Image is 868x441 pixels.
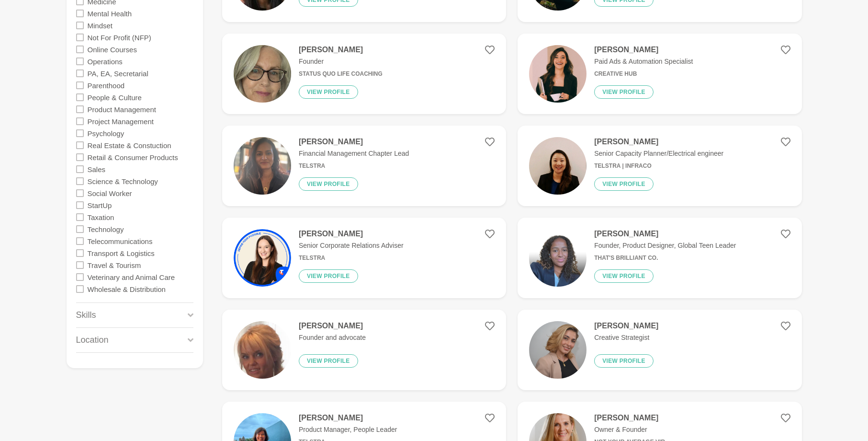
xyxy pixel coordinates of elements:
h4: [PERSON_NAME] [594,413,670,423]
label: Transport & Logistics [88,247,155,259]
button: View profile [299,354,358,368]
p: Owner & Founder [594,425,670,435]
p: Senior Corporate Relations Adviser [299,241,404,251]
a: [PERSON_NAME]Financial Management Chapter LeadTelstraView profile [222,126,506,206]
h4: [PERSON_NAME] [299,321,366,331]
img: 418eed57115aca911ab3132ca83da76a70174570-1600x1600.jpg [234,229,291,287]
label: Travel & Tourism [88,259,141,271]
p: Location [76,334,109,347]
label: Taxation [88,211,114,223]
label: Parenthood [88,79,125,91]
button: View profile [299,269,358,283]
label: Psychology [88,127,124,139]
img: 10ae00dc19ef083c19b616f4b2cfd203031c9714-800x800.jpg [529,229,586,287]
button: View profile [594,269,654,283]
label: Real Estate & Constuction [88,139,171,151]
h4: [PERSON_NAME] [299,137,409,147]
label: StartUp [88,199,112,211]
h6: Telstra [299,162,409,170]
img: ee0edfca580b48478b9949b37cc6a4240d151855-1440x1440.webp [529,45,586,103]
button: View profile [299,85,358,99]
p: Founder and advocate [299,333,366,343]
label: Online Courses [88,43,137,55]
a: [PERSON_NAME]Senior Capacity Planner/Electrical engineerTelstra | InfraCoView profile [518,126,801,206]
p: Skills [76,309,96,322]
p: Product Manager, People Leader [299,425,397,435]
p: Financial Management Chapter Lead [299,149,409,159]
label: Social Worker [88,187,132,199]
a: [PERSON_NAME]Senior Corporate Relations AdviserTelstraView profile [222,218,506,298]
h6: Creative Hub [594,70,693,78]
button: View profile [594,354,654,368]
h6: Telstra | InfraCo [594,162,723,170]
label: Mindset [88,19,113,31]
a: [PERSON_NAME]Founder, Product Designer, Global Teen LeaderThat's Brilliant Co.View profile [518,218,801,298]
button: View profile [594,177,654,191]
button: View profile [594,85,654,99]
h4: [PERSON_NAME] [594,229,736,239]
label: Operations [88,55,123,67]
img: 49f725dcccdd8bf20ef7723de0b376859f0749ad-800x800.jpg [529,137,586,195]
label: Sales [88,163,106,175]
label: Not For Profit (NFP) [88,31,151,43]
label: Technology [88,223,124,235]
h6: That's Brilliant Co. [594,255,736,262]
p: Founder [299,57,383,67]
label: Retail & Consumer Products [88,151,178,163]
h4: [PERSON_NAME] [594,45,693,55]
p: Paid Ads & Automation Specialist [594,57,693,67]
label: Veterinary and Animal Care [88,271,175,283]
h4: [PERSON_NAME] [594,321,658,331]
label: Mental Health [88,7,132,19]
label: Science & Technology [88,175,158,187]
h4: [PERSON_NAME] [299,45,383,55]
img: 90f91889d58dbf0f15c0de29dd3d2b6802e5f768-900x900.png [529,321,586,379]
h6: Status Quo Life Coaching [299,70,383,78]
img: 11efa73726d150086d39d59a83bc723f66f1fc14-1170x2532.png [234,321,291,379]
p: Senior Capacity Planner/Electrical engineer [594,149,723,159]
a: [PERSON_NAME]Paid Ads & Automation SpecialistCreative HubView profile [518,34,801,114]
label: People & Culture [88,91,142,103]
a: [PERSON_NAME]Creative StrategistView profile [518,310,801,390]
button: View profile [299,177,358,191]
label: Project Management [88,115,154,127]
label: Telecommunications [88,235,153,247]
img: dbd646e5a69572db4a1904c898541240c071e52b-2316x3088.jpg [234,137,291,195]
img: a2b5ec4cdb7fbacf9b3896bd53efcf5c26ff86ee-1224x1626.jpg [234,45,291,103]
h4: [PERSON_NAME] [299,413,397,423]
h6: Telstra [299,255,404,262]
a: [PERSON_NAME]Founder and advocateView profile [222,310,506,390]
label: Product Management [88,103,156,115]
h4: [PERSON_NAME] [594,137,723,147]
label: Wholesale & Distribution [88,283,166,295]
p: Founder, Product Designer, Global Teen Leader [594,241,736,251]
h4: [PERSON_NAME] [299,229,404,239]
a: [PERSON_NAME]FounderStatus Quo Life CoachingView profile [222,34,506,114]
label: PA, EA, Secretarial [88,67,148,79]
p: Creative Strategist [594,333,658,343]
